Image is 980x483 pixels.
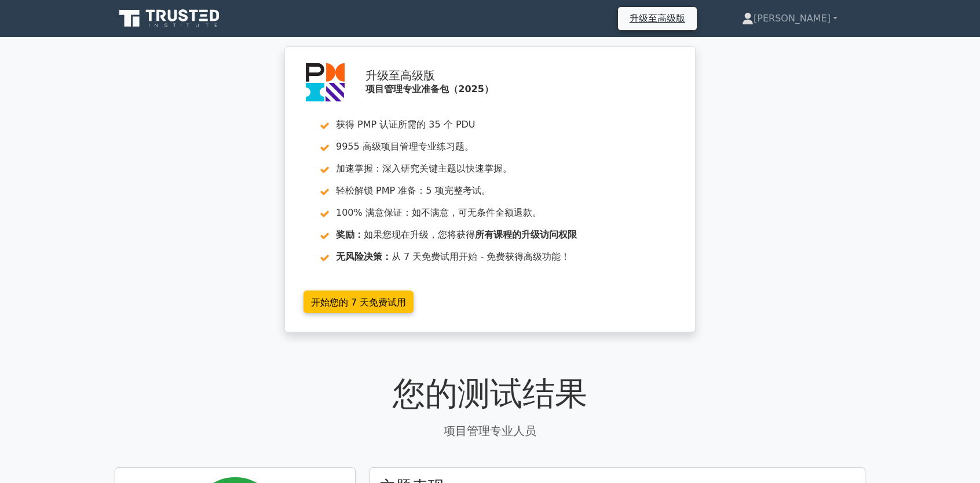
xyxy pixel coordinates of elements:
[623,10,692,26] a: 升级至高级版
[393,375,587,412] font: 您的测试结果
[444,424,536,438] font: 项目管理专业人员
[630,13,685,24] font: 升级至高级版
[303,290,414,313] a: 开始您的 7 天免费试用
[754,13,831,24] font: [PERSON_NAME]
[714,7,865,30] a: [PERSON_NAME]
